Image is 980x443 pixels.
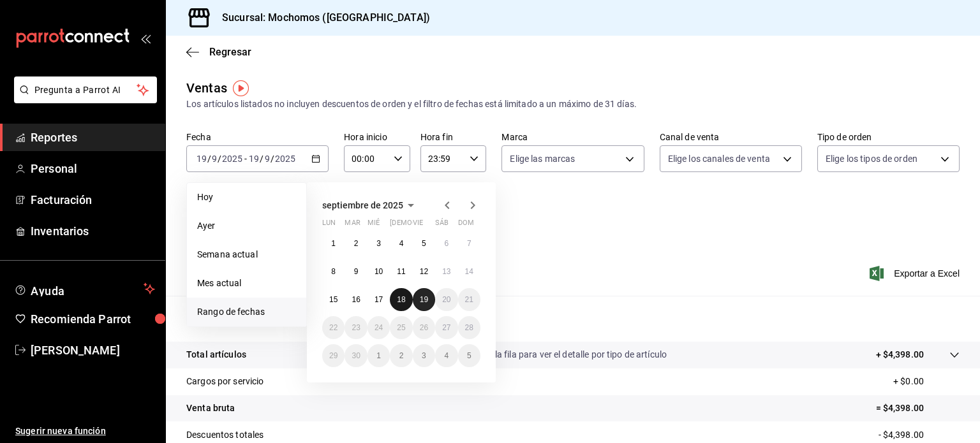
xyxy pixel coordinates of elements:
[31,129,155,146] span: Reportes
[329,295,338,304] abbr: 15 de septiembre de 2025
[331,267,336,276] abbr: 8 de septiembre de 2025
[413,288,435,311] button: 19 de septiembre de 2025
[322,219,336,232] abbr: lunes
[196,154,207,164] input: --
[458,316,480,339] button: 28 de septiembre de 2025
[352,295,360,304] abbr: 16 de septiembre de 2025
[322,260,345,283] button: 8 de septiembre de 2025
[444,351,449,360] abbr: 4 de octubre de 2025
[31,281,138,296] span: Ayuda
[197,248,296,261] span: Semana actual
[186,402,235,415] p: Venta bruta
[390,344,412,367] button: 2 de octubre de 2025
[14,76,157,103] button: Pregunta a Parrot AI
[212,10,430,25] h3: Sucursal: Mochomos ([GEOGRAPHIC_DATA])
[367,288,390,311] button: 17 de septiembre de 2025
[465,323,473,332] abbr: 28 de septiembre de 2025
[233,80,249,96] img: Tooltip marker
[345,232,367,255] button: 2 de septiembre de 2025
[435,260,457,283] button: 13 de septiembre de 2025
[345,316,367,339] button: 23 de septiembre de 2025
[274,154,296,164] input: ----
[458,232,480,255] button: 7 de septiembre de 2025
[197,277,296,290] span: Mes actual
[322,232,345,255] button: 1 de septiembre de 2025
[422,239,426,248] abbr: 5 de septiembre de 2025
[442,267,450,276] abbr: 13 de septiembre de 2025
[375,267,383,276] abbr: 10 de septiembre de 2025
[331,239,336,248] abbr: 1 de septiembre de 2025
[322,344,345,367] button: 29 de septiembre de 2025
[465,295,473,304] abbr: 21 de septiembre de 2025
[211,154,218,164] input: --
[420,133,487,142] label: Hora fin
[668,152,770,165] span: Elige los canales de venta
[31,342,155,359] span: [PERSON_NAME]
[876,402,960,415] p: = $4,398.00
[197,219,296,233] span: Ayer
[186,348,246,361] p: Total artículos
[390,219,465,232] abbr: jueves
[501,133,644,142] label: Marca
[218,154,221,164] span: /
[467,239,471,248] abbr: 7 de septiembre de 2025
[397,323,405,332] abbr: 25 de septiembre de 2025
[399,239,404,248] abbr: 4 de septiembre de 2025
[264,154,271,164] input: --
[186,78,227,98] div: Ventas
[465,267,473,276] abbr: 14 de septiembre de 2025
[322,316,345,339] button: 22 de septiembre de 2025
[221,154,243,164] input: ----
[413,260,435,283] button: 12 de septiembre de 2025
[876,348,924,361] p: + $4,398.00
[375,323,383,332] abbr: 24 de septiembre de 2025
[209,46,251,58] span: Regresar
[435,344,457,367] button: 4 de octubre de 2025
[140,33,151,43] button: open_drawer_menu
[186,428,264,442] p: Descuentos totales
[893,375,960,388] p: + $0.00
[329,351,338,360] abbr: 29 de septiembre de 2025
[15,425,155,438] span: Sugerir nueva función
[390,316,412,339] button: 25 de septiembre de 2025
[244,154,247,164] span: -
[376,239,381,248] abbr: 3 de septiembre de 2025
[455,348,667,361] p: Da clic en la fila para ver el detalle por tipo de artículo
[186,98,960,111] div: Los artículos listados no incluyen descuentos de orden y el filtro de fechas está limitado a un m...
[442,323,450,332] abbr: 27 de septiembre de 2025
[435,232,457,255] button: 6 de septiembre de 2025
[197,305,296,319] span: Rango de fechas
[367,260,390,283] button: 10 de septiembre de 2025
[458,260,480,283] button: 14 de septiembre de 2025
[345,260,367,283] button: 9 de septiembre de 2025
[329,323,338,332] abbr: 22 de septiembre de 2025
[413,232,435,255] button: 5 de septiembre de 2025
[186,375,264,388] p: Cargos por servicio
[322,288,345,311] button: 15 de septiembre de 2025
[435,219,449,232] abbr: sábado
[367,219,380,232] abbr: miércoles
[260,154,264,164] span: /
[376,351,381,360] abbr: 1 de octubre de 2025
[322,200,403,210] span: septiembre de 2025
[422,351,426,360] abbr: 3 de octubre de 2025
[442,295,450,304] abbr: 20 de septiembre de 2025
[207,154,211,164] span: /
[186,46,251,58] button: Regresar
[872,266,960,281] button: Exportar a Excel
[352,351,360,360] abbr: 30 de septiembre de 2025
[322,198,419,213] button: septiembre de 2025
[879,428,960,442] p: - $4,398.00
[31,310,155,328] span: Recomienda Parrot
[367,316,390,339] button: 24 de septiembre de 2025
[345,219,360,232] abbr: martes
[197,191,296,204] span: Hoy
[390,260,412,283] button: 11 de septiembre de 2025
[420,267,428,276] abbr: 12 de septiembre de 2025
[444,239,449,248] abbr: 6 de septiembre de 2025
[660,133,802,142] label: Canal de venta
[271,154,274,164] span: /
[420,323,428,332] abbr: 26 de septiembre de 2025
